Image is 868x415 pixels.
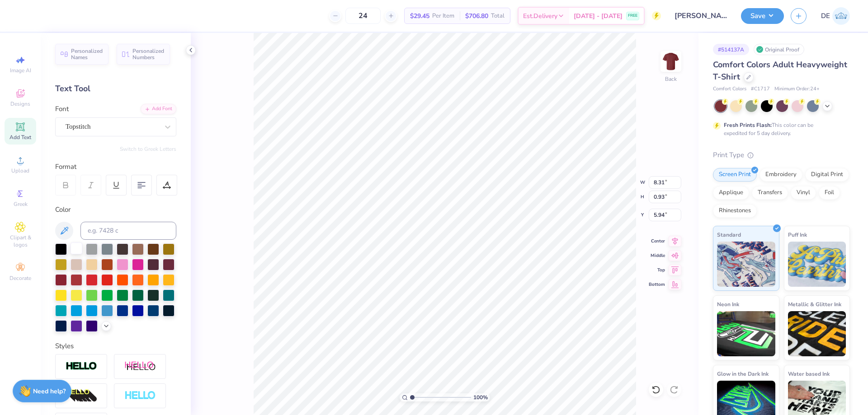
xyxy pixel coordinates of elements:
span: Add Text [9,134,31,141]
div: Applique [713,186,749,200]
div: Original Proof [754,44,804,55]
a: DE [821,7,850,25]
div: Rhinestones [713,204,757,218]
span: Center [649,238,665,244]
span: Image AI [10,67,31,74]
div: Transfers [752,186,788,200]
div: Screen Print [713,168,757,182]
span: Top [649,267,665,273]
input: Untitled Design [668,7,734,25]
strong: Need help? [33,387,66,396]
span: Greek [14,201,28,208]
span: Middle [649,252,665,259]
span: Minimum Order: 24 + [774,85,820,93]
img: 3d Illusion [66,389,97,403]
div: Digital Print [805,168,849,182]
input: e.g. 7428 c [80,222,176,240]
span: $29.45 [410,11,429,21]
span: Comfort Colors Adult Heavyweight T-Shirt [713,59,847,82]
span: Per Item [432,11,454,21]
span: Water based Ink [788,369,830,378]
div: Embroidery [759,168,802,182]
button: Save [741,8,784,24]
span: Comfort Colors [713,85,746,93]
img: Standard [717,242,775,287]
div: Print Type [713,150,850,160]
span: # C1717 [751,85,770,93]
div: Vinyl [791,186,816,200]
span: Puff Ink [788,230,807,239]
div: Color [55,205,176,215]
img: Stroke [66,361,97,372]
label: Font [55,104,69,114]
span: Glow in the Dark Ink [717,369,769,378]
span: Upload [11,167,29,174]
span: 100 % [473,393,488,401]
span: FREE [628,13,637,19]
img: Metallic & Glitter Ink [788,311,846,356]
span: Personalized Names [71,48,103,61]
div: Format [55,162,177,172]
span: Total [491,11,505,21]
img: Shadow [124,361,156,372]
span: [DATE] - [DATE] [574,11,623,21]
div: # 514137A [713,44,749,55]
img: Neon Ink [717,311,775,356]
span: Bottom [649,281,665,288]
span: DE [821,11,830,21]
img: Puff Ink [788,242,846,287]
div: Styles [55,341,176,351]
div: Foil [819,186,840,200]
span: Metallic & Glitter Ink [788,299,841,309]
span: Personalized Numbers [132,48,165,61]
span: Est. Delivery [523,11,557,21]
img: Djian Evardoni [832,7,850,25]
span: Standard [717,230,741,239]
strong: Fresh Prints Flash: [724,121,772,129]
span: Neon Ink [717,299,739,309]
span: $706.80 [465,11,488,21]
span: Decorate [9,275,31,282]
img: Negative Space [124,391,156,401]
div: Back [665,75,677,83]
span: Clipart & logos [5,234,36,248]
div: Add Font [141,104,176,114]
img: Back [662,52,680,70]
div: This color can be expedited for 5 day delivery. [724,121,835,137]
button: Switch to Greek Letters [120,145,176,153]
div: Text Tool [55,83,176,95]
span: Designs [10,100,30,107]
input: – – [345,8,381,24]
